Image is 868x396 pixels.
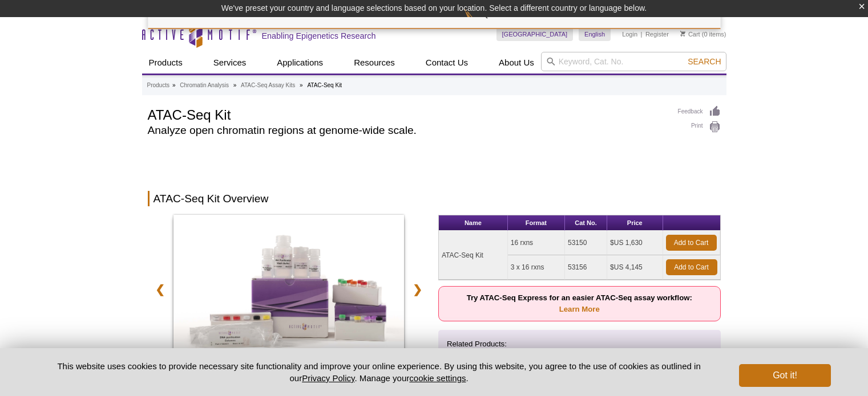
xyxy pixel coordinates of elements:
input: Keyword, Cat. No. [541,52,726,71]
a: ATAC-Seq Assay Kits [241,80,295,91]
td: 3 x 16 rxns [508,255,565,280]
td: $US 1,630 [607,231,663,255]
img: ATAC-Seq Kit [173,215,405,369]
button: Search [684,56,724,67]
h2: Analyze open chromatin regions at genome-wide scale. [148,125,667,136]
th: Cat No. [565,215,607,231]
a: Add to Cart [666,235,717,251]
a: Contact Us [419,52,475,74]
p: Related Products: [447,338,712,350]
a: Add to Cart [666,259,717,275]
li: | [641,27,643,41]
a: Register [645,30,669,38]
td: 53150 [565,231,607,255]
th: Price [607,215,663,231]
a: About Us [492,52,541,74]
th: Format [508,215,565,231]
a: Services [207,52,253,74]
th: Name [439,215,508,231]
img: Change Here [465,9,495,35]
td: 53156 [565,255,607,280]
a: ❮ [148,276,172,303]
button: cookie settings [409,373,466,383]
a: ATAC-Seq Kit [173,215,405,372]
span: Search [688,57,721,66]
li: » [172,82,176,88]
li: ATAC-Seq Kit [307,82,342,88]
a: Print [678,121,721,133]
td: ATAC-Seq Kit [439,231,508,280]
td: $US 4,145 [607,255,663,280]
a: English [579,27,611,41]
li: » [300,82,303,88]
a: Products [142,52,189,74]
a: Learn More [559,305,600,313]
button: Got it! [739,364,830,387]
li: (0 items) [680,27,726,41]
a: Privacy Policy [302,373,354,383]
a: Products [147,80,169,91]
a: Resources [347,52,402,74]
a: Applications [270,52,330,74]
a: Feedback [678,105,721,118]
h1: ATAC-Seq Kit [148,105,667,123]
h2: Enabling Epigenetics Research [262,31,376,41]
a: ❯ [405,276,430,303]
li: » [233,82,237,88]
a: Login [622,30,637,38]
a: Chromatin Analysis [180,80,229,91]
h2: ATAC-Seq Kit Overview [148,191,721,206]
strong: Try ATAC-Seq Express for an easier ATAC-Seq assay workflow: [467,293,692,313]
td: 16 rxns [508,231,565,255]
a: Cart [680,30,700,38]
img: Your Cart [680,31,685,36]
p: This website uses cookies to provide necessary site functionality and improve your online experie... [38,360,721,384]
a: [GEOGRAPHIC_DATA] [496,27,574,41]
